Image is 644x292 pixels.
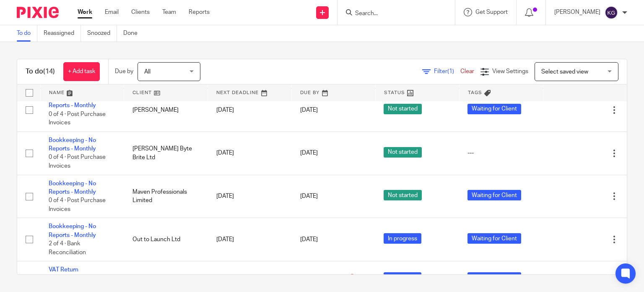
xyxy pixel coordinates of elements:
[17,25,37,42] a: To do
[87,25,117,42] a: Snoozed
[384,272,421,283] span: In progress
[492,68,528,74] span: View Settings
[124,175,208,218] td: Maven Professionals Limited
[460,68,474,74] a: Clear
[49,241,86,255] span: 2 of 4 · Bank Reconciliation
[300,150,318,156] span: [DATE]
[49,267,78,273] a: VAT Return
[208,218,292,261] td: [DATE]
[124,132,208,175] td: [PERSON_NAME] Byte Brite Ltd
[124,218,208,261] td: Out to Launch Ltd
[467,104,521,114] span: Waiting for Client
[43,68,55,75] span: (14)
[384,190,422,200] span: Not started
[78,8,92,16] a: Work
[131,8,150,16] a: Clients
[208,175,292,218] td: [DATE]
[144,69,151,75] span: All
[605,6,618,19] img: svg%3E
[17,7,59,18] img: Pixie
[467,272,521,283] span: Waiting for Client
[26,67,55,76] h1: To do
[208,88,292,132] td: [DATE]
[49,137,96,152] a: Bookkeeping - No Reports - Monthly
[475,9,508,15] span: Get Support
[467,233,521,244] span: Waiting for Client
[300,237,318,242] span: [DATE]
[384,104,422,114] span: Not started
[115,67,133,76] p: Due by
[467,149,535,157] div: ---
[162,8,176,16] a: Team
[434,68,460,74] span: Filter
[189,8,210,16] a: Reports
[468,90,482,95] span: Tags
[467,190,521,200] span: Waiting for Client
[49,181,96,195] a: Bookkeeping - No Reports - Monthly
[384,233,421,244] span: In progress
[384,147,422,158] span: Not started
[49,197,106,212] span: 0 of 4 · Post Purchase Invoices
[208,132,292,175] td: [DATE]
[554,8,600,16] p: [PERSON_NAME]
[541,69,588,75] span: Select saved view
[447,68,454,74] span: (1)
[49,111,106,126] span: 0 of 4 · Post Purchase Invoices
[49,224,96,238] a: Bookkeeping - No Reports - Monthly
[105,8,119,16] a: Email
[354,10,430,18] input: Search
[49,155,106,169] span: 0 of 4 · Post Purchase Invoices
[300,107,318,113] span: [DATE]
[44,25,81,42] a: Reassigned
[123,25,144,42] a: Done
[300,193,318,199] span: [DATE]
[124,88,208,132] td: [PERSON_NAME]
[63,62,100,81] a: + Add task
